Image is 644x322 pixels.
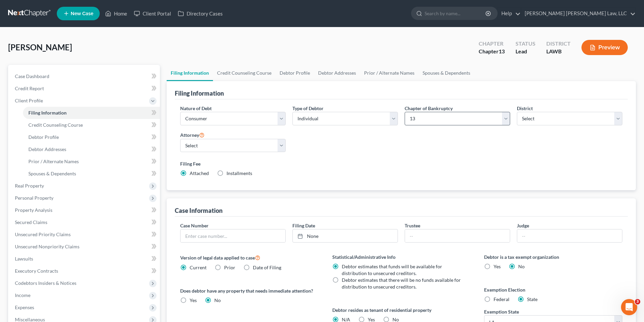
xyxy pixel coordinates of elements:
a: Directory Cases [174,7,226,20]
iframe: Intercom live chat [621,299,637,315]
span: Attached [190,170,209,176]
label: Type of Debtor [292,105,324,112]
a: Case Dashboard [9,70,160,82]
span: Prior [224,265,235,270]
button: Preview [581,40,628,55]
a: Unsecured Priority Claims [9,228,160,241]
label: Nature of Debt [180,105,212,112]
span: 13 [499,48,505,54]
a: [PERSON_NAME] [PERSON_NAME] Law, LLC [521,7,636,20]
span: Date of Filing [253,265,281,270]
span: Case Dashboard [15,73,49,79]
label: District [517,105,533,112]
span: Filing Information [28,110,67,116]
span: Executory Contracts [15,268,58,274]
a: Secured Claims [9,216,160,228]
a: Home [102,7,130,20]
span: No [518,264,525,269]
a: Help [498,7,521,20]
span: Debtor Profile [28,134,59,140]
span: State [527,296,538,302]
a: Property Analysis [9,204,160,216]
a: Spouses & Dependents [23,168,160,180]
span: Yes [494,264,501,269]
div: Case Information [175,206,222,215]
input: Search by name... [425,7,486,20]
input: -- [517,229,622,242]
span: Real Property [15,183,44,189]
label: Attorney [180,131,205,139]
a: Filing Information [167,65,213,81]
a: Credit Report [9,82,160,95]
div: Chapter [479,48,505,55]
span: New Case [71,11,93,16]
span: Expenses [15,304,34,310]
div: Status [516,40,535,48]
input: Enter case number... [181,229,285,242]
span: Spouses & Dependents [28,171,76,176]
span: [PERSON_NAME] [8,42,72,52]
label: Trustee [405,222,420,229]
input: -- [405,229,510,242]
a: Debtor Profile [276,65,314,81]
span: Current [190,265,207,270]
span: Debtor estimates that funds will be available for distribution to unsecured creditors. [342,264,442,276]
span: Lawsuits [15,256,33,262]
span: Prior / Alternate Names [28,158,79,164]
a: Debtor Addresses [314,65,360,81]
label: Debtor is a tax exempt organization [484,253,622,261]
a: Executory Contracts [9,265,160,277]
span: No [214,297,221,303]
div: Filing Information [175,89,224,97]
label: Chapter of Bankruptcy [405,105,453,112]
span: 3 [635,299,640,304]
span: Income [15,292,30,298]
label: Filing Fee [180,160,622,167]
div: LAWB [546,48,571,55]
span: Installments [226,170,252,176]
a: Lawsuits [9,253,160,265]
label: Version of legal data applied to case [180,253,318,262]
span: Client Profile [15,98,43,103]
a: Credit Counseling Course [213,65,276,81]
a: Prior / Alternate Names [23,155,160,168]
a: Spouses & Dependents [419,65,474,81]
label: Statistical/Administrative Info [332,253,471,261]
label: Exemption Election [484,286,622,293]
span: Property Analysis [15,207,52,213]
label: Exemption State [484,308,519,315]
a: Credit Counseling Course [23,119,160,131]
a: Debtor Profile [23,131,160,143]
label: Filing Date [292,222,315,229]
a: Debtor Addresses [23,143,160,155]
label: Debtor resides as tenant of residential property [332,306,471,314]
span: Yes [190,297,197,303]
div: Lead [516,48,535,55]
a: Prior / Alternate Names [360,65,419,81]
span: Credit Counseling Course [28,122,83,128]
span: Unsecured Nonpriority Claims [15,244,79,249]
span: Debtor Addresses [28,146,66,152]
span: Credit Report [15,85,44,91]
div: District [546,40,571,48]
span: Codebtors Insiders & Notices [15,280,76,286]
label: Judge [517,222,529,229]
label: Does debtor have any property that needs immediate attention? [180,287,318,294]
span: Personal Property [15,195,53,201]
div: Chapter [479,40,505,48]
span: Federal [494,296,509,302]
span: Debtor estimates that there will be no funds available for distribution to unsecured creditors. [342,277,461,290]
span: Unsecured Priority Claims [15,231,71,237]
span: Secured Claims [15,219,47,225]
a: Unsecured Nonpriority Claims [9,241,160,253]
a: Filing Information [23,107,160,119]
a: Client Portal [130,7,174,20]
a: None [293,229,398,242]
label: Case Number [180,222,209,229]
